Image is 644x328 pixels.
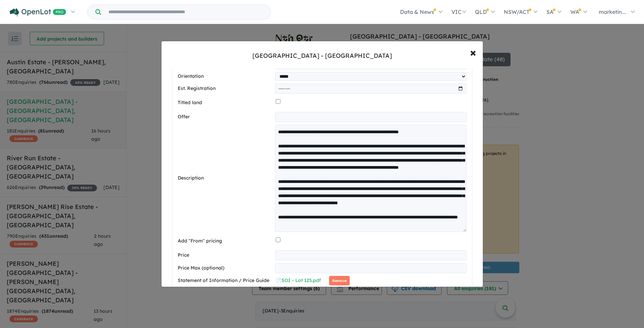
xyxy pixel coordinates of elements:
[470,45,476,60] span: ×
[178,113,272,121] label: Offer
[178,251,272,259] label: Price
[178,277,273,285] label: Statement of Information / Price Guide
[276,277,321,283] a: 📄SOI - Lot 125.pdf
[178,174,272,182] label: Description
[178,237,273,245] label: Add "From" pricing
[329,276,350,286] button: Remove
[102,5,269,19] input: Try estate name, suburb, builder or developer
[178,264,272,272] label: Price Max (optional)
[178,85,272,93] label: Est. Registration
[599,8,626,15] span: marketin...
[10,8,66,17] img: Openlot PRO Logo White
[252,51,392,60] div: [GEOGRAPHIC_DATA] - [GEOGRAPHIC_DATA]
[276,277,321,283] span: 📄 SOI - Lot 125.pdf
[178,99,273,107] label: Titled land
[178,72,272,80] label: Orientation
